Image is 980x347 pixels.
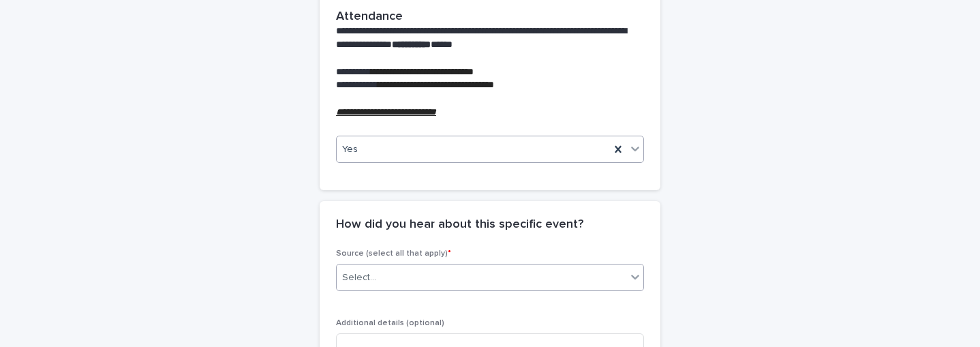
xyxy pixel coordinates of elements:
[342,271,376,285] div: Select...
[336,250,451,258] span: Source (select all that apply)
[336,10,403,25] h2: Attendance
[342,142,358,157] span: Yes
[336,217,583,232] h2: How did you hear about this specific event?
[336,319,444,327] span: Additional details (optional)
